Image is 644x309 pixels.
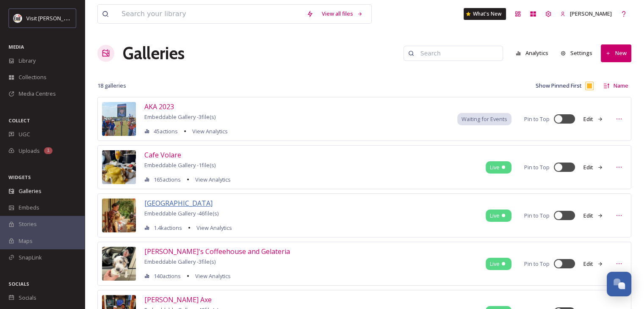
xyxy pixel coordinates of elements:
[579,111,607,127] button: Edit
[490,260,500,268] span: Live
[8,44,24,50] span: MEDIA
[195,176,231,183] span: View Analytics
[416,45,498,62] input: Search
[154,176,181,184] span: 165 actions
[102,199,136,232] img: a052e936-41cb-40c1-b2fd-5bcb8fdc4f2d.jpg
[19,204,39,212] span: Embeds
[579,256,607,272] button: Edit
[144,258,216,265] span: Embeddable Gallery - 3 file(s)
[19,220,37,228] span: Stories
[556,6,616,22] a: [PERSON_NAME]
[8,281,29,287] span: SOCIALS
[19,90,56,98] span: Media Centres
[26,14,80,22] span: Visit [PERSON_NAME]
[19,237,33,245] span: Maps
[19,294,36,302] span: Socials
[556,45,597,61] button: Settings
[611,79,631,93] div: Name
[144,150,181,160] span: Cafe Volare
[144,161,216,169] span: Embeddable Gallery - 1 file(s)
[14,14,22,22] img: visitenid_logo.jpeg
[144,102,174,111] span: AKA 2023
[19,130,30,138] span: UGC
[318,6,367,22] a: View all files
[192,223,232,233] a: View Analytics
[44,147,53,154] div: 1
[154,127,178,135] span: 45 actions
[570,10,612,17] span: [PERSON_NAME]
[8,117,30,124] span: COLLECT
[188,126,228,136] a: View Analytics
[102,150,136,184] img: 2399ee0a-b0e3-43c5-8a32-95b4c7495e78.jpg
[144,199,213,208] span: [GEOGRAPHIC_DATA]
[144,113,216,121] span: Embeddable Gallery - 3 file(s)
[19,73,47,81] span: Collections
[19,254,42,262] span: SnapLink
[117,5,302,23] input: Search your library
[462,115,507,123] span: Waiting for Events
[524,212,550,220] span: Pin to Top
[8,174,31,180] span: WIDGETS
[154,272,181,280] span: 140 actions
[511,45,553,61] button: Analytics
[144,247,290,256] span: [PERSON_NAME]'s Coffeehouse and Gelateria
[192,127,228,135] span: View Analytics
[191,271,231,281] a: View Analytics
[464,8,506,20] a: What's New
[511,45,557,61] a: Analytics
[195,272,231,280] span: View Analytics
[524,163,550,171] span: Pin to Top
[154,224,182,232] span: 1.4k actions
[97,82,126,90] span: 18 galleries
[607,272,631,296] button: Open Chat
[102,102,136,136] img: c2dae550-7b22-4063-ac81-f2f3afd39c07.jpg
[536,82,582,90] span: Show Pinned First
[601,44,631,62] button: New
[579,159,607,176] button: Edit
[19,147,40,155] span: Uploads
[490,163,500,171] span: Live
[196,224,232,232] span: View Analytics
[490,212,500,220] span: Live
[19,187,41,195] span: Galleries
[144,210,218,217] span: Embeddable Gallery - 46 file(s)
[102,247,136,281] img: 35fea05c-131d-4c17-8b33-be8f2cdf30d3.jpg
[123,41,185,66] a: Galleries
[19,57,36,65] span: Library
[191,174,231,185] a: View Analytics
[144,295,212,304] span: [PERSON_NAME] Axe
[556,45,601,61] a: Settings
[524,260,550,268] span: Pin to Top
[524,115,550,123] span: Pin to Top
[579,207,607,224] button: Edit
